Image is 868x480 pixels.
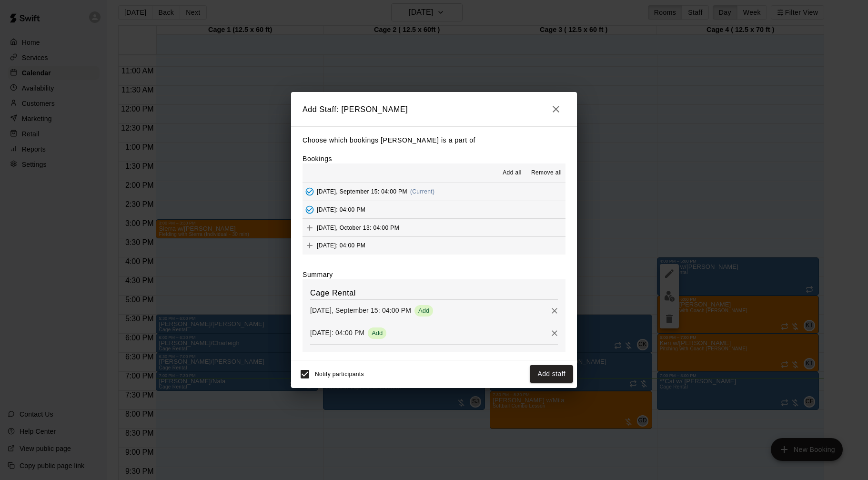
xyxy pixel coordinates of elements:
span: (Current) [410,188,435,195]
p: [DATE], September 15: 04:00 PM [310,306,411,315]
button: Add all [497,165,527,181]
span: Add [414,307,433,314]
span: [DATE]: 04:00 PM [317,206,365,213]
button: Added - Collect Payment[DATE], September 15: 04:00 PM(Current) [303,183,565,201]
span: Add [303,242,317,249]
span: Add all [503,168,522,178]
button: Remove [547,304,562,318]
button: Add[DATE]: 04:00 PM [303,237,565,255]
button: Add[DATE], October 13: 04:00 PM [303,219,565,236]
p: [DATE]: 04:00 PM [310,328,364,337]
h6: Cage Rental [310,287,558,299]
button: Added - Collect Payment[DATE]: 04:00 PM [303,201,565,219]
label: Summary [303,270,333,279]
label: Bookings [303,155,332,163]
button: Remove [547,326,562,340]
span: Notify participants [315,371,364,378]
h2: Add Staff: [PERSON_NAME] [291,92,577,126]
button: Added - Collect Payment [303,184,317,199]
button: Add staff [530,365,573,383]
button: Remove all [527,165,565,181]
span: Add [303,224,317,231]
button: Added - Collect Payment [303,203,317,217]
span: [DATE], September 15: 04:00 PM [317,188,407,195]
span: Add [368,329,386,337]
span: [DATE]: 04:00 PM [317,242,365,249]
p: Choose which bookings [PERSON_NAME] is a part of [303,134,565,146]
span: [DATE], October 13: 04:00 PM [317,224,399,231]
span: Remove all [531,168,562,178]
